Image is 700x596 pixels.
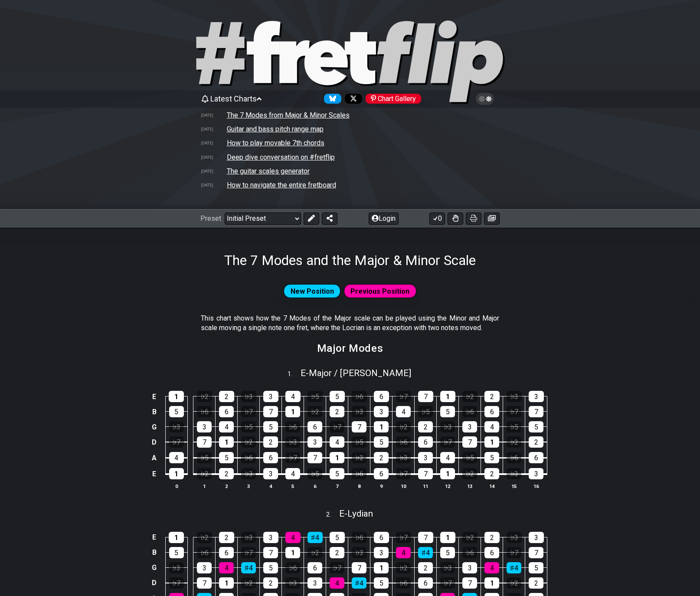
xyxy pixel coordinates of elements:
th: 8 [348,481,370,491]
div: ♭3 [440,562,455,573]
td: E [149,389,160,404]
div: 2 [484,468,499,479]
button: 0 [429,213,445,225]
span: Previous Position [350,285,409,298]
td: Deep dive conversation on #fretflip [226,153,335,162]
div: ♭3 [507,391,522,402]
div: 1 [440,391,455,402]
td: [DATE] [200,180,226,190]
div: 6 [484,406,499,417]
div: 7 [263,547,278,558]
div: ♭5 [507,421,521,432]
div: 4 [219,421,234,432]
td: E [149,466,160,482]
div: 5 [263,421,278,432]
div: 5 [330,391,345,402]
div: ♭2 [462,468,477,479]
td: G [149,419,160,435]
div: 5 [169,406,184,417]
div: 2 [330,547,344,558]
td: Guitar and bass pitch range map [226,124,324,134]
th: 12 [437,481,459,491]
div: 5 [440,547,455,558]
div: ♭2 [507,436,521,448]
div: ♭7 [507,547,521,558]
div: Chart Gallery [366,94,421,104]
div: ♭6 [462,406,477,417]
div: ♭6 [507,452,521,463]
div: ♭2 [197,532,212,543]
h1: The 7 Modes and the Major & Minor Scale [224,252,476,269]
td: D [149,435,160,450]
td: The 7 Modes from Major & Minor Scales [226,111,350,120]
div: 6 [529,452,543,463]
tr: How to play movable 7th chords on guitar [200,136,500,150]
div: ♭6 [352,468,366,479]
div: 3 [374,547,389,558]
div: ♭6 [241,452,256,463]
span: 2 . [326,510,339,520]
div: 1 [169,391,184,402]
th: 13 [459,481,481,491]
th: 16 [525,481,547,491]
div: ♭6 [396,577,411,589]
div: 4 [285,391,301,402]
div: 2 [418,562,433,573]
th: 7 [326,481,348,491]
div: 5 [219,452,234,463]
div: 6 [484,547,499,558]
th: 14 [481,481,503,491]
div: ♭5 [352,436,366,448]
div: 7 [197,436,212,448]
div: 1 [285,547,300,558]
div: ♭6 [197,406,212,417]
div: 1 [169,468,184,479]
div: 7 [418,468,433,479]
div: ♭6 [352,532,367,543]
th: 9 [370,481,393,491]
div: 1 [374,562,389,573]
div: ♭2 [307,406,322,417]
div: 3 [307,577,322,589]
div: ♭6 [285,421,300,432]
div: ♭5 [197,452,212,463]
span: Latest Charts [210,94,257,103]
span: E - Major / [PERSON_NAME] [301,368,411,378]
div: ♭7 [507,406,521,417]
div: 5 [529,562,543,573]
select: Preset [225,213,301,225]
div: ♭6 [462,547,477,558]
div: 4 [169,452,184,463]
tr: Deep dive conversation on #fretflip by Google NotebookLM [200,150,500,164]
div: ♭2 [241,436,256,448]
div: 3 [529,391,544,402]
span: 1 . [288,370,301,379]
div: 2 [263,436,278,448]
div: ♭7 [330,562,344,573]
th: 5 [282,481,304,491]
div: ♭2 [396,421,411,432]
div: 2 [484,532,500,543]
div: ♯4 [507,562,521,573]
div: ♭2 [462,532,478,543]
th: 2 [216,481,238,491]
div: 2 [529,436,543,448]
div: 6 [418,436,433,448]
div: 7 [352,421,366,432]
td: [DATE] [200,153,226,162]
td: The guitar scales generator [226,167,310,176]
div: 1 [169,532,184,543]
button: Create image [484,213,500,225]
div: 3 [529,468,543,479]
div: 7 [307,452,322,463]
tr: How to create scale and chord charts [200,164,500,178]
div: 6 [219,547,234,558]
div: 3 [307,436,322,448]
div: 7 [352,562,366,573]
div: ♭2 [307,547,322,558]
td: D [149,575,160,591]
div: 1 [219,436,234,448]
div: ♭3 [241,391,256,402]
tr: Note patterns to navigate the entire fretboard [200,178,500,192]
div: 7 [462,436,477,448]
